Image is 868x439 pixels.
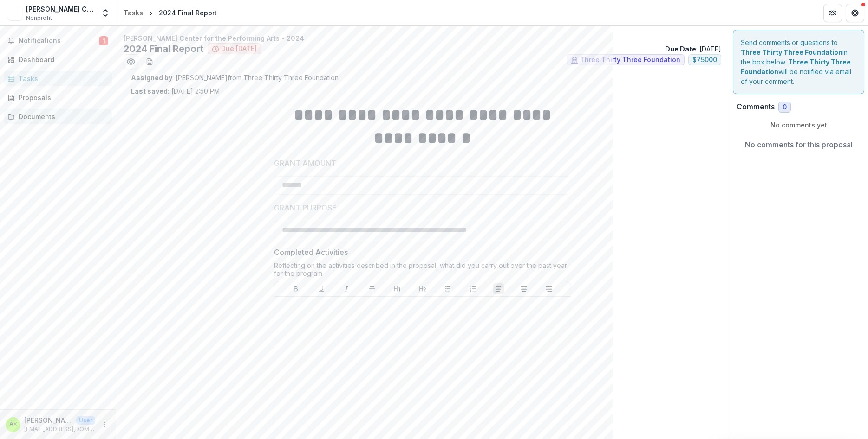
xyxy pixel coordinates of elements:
span: Three Thirty Three Foundation [580,56,680,64]
div: Proposals [19,93,104,102]
strong: Three Thirty Three Foundation [741,58,851,76]
strong: Assigned by [131,74,172,82]
button: Preview 6ab87707-0afd-4cb5-8eef-7c0cb441022b.pdf [124,54,138,69]
div: Allie Schachter <aschachter@flynnvt.org> [9,421,17,427]
button: Bold [290,283,301,294]
p: GRANT PURPOSE [274,202,337,213]
div: 2024 Final Report [159,8,217,18]
strong: Three Thirty Three Foundation [741,48,842,56]
div: Documents [19,112,104,121]
button: Italicize [341,283,352,294]
button: More [99,419,110,430]
button: download-word-button [142,54,157,69]
div: Dashboard [19,55,104,64]
button: Heading 1 [392,283,403,294]
button: Strike [366,283,378,294]
a: Tasks [4,71,112,86]
a: Tasks [120,6,147,19]
button: Ordered List [468,283,479,294]
a: Dashboard [4,52,112,67]
p: : [DATE] [665,44,721,54]
button: Partners [823,4,842,22]
strong: Last saved: [131,87,170,95]
button: Underline [316,283,327,294]
button: Align Left [493,283,504,294]
div: Reflecting on the activities described in the proposal, what did you carry out over the past year... [274,261,571,281]
span: Due [DATE] [221,45,257,53]
button: Open entity switcher [99,4,112,22]
p: User [76,416,95,425]
a: Proposals [4,90,112,105]
h2: 2024 Final Report [124,43,204,54]
span: $ 75000 [692,56,717,64]
span: 1 [99,36,108,45]
nav: breadcrumb [120,6,221,19]
p: Completed Activities [274,247,348,258]
div: Send comments or questions to in the box below. will be notified via email of your comment. [733,30,864,94]
div: Tasks [19,74,104,83]
a: Documents [4,109,112,124]
p: [DATE] 2:50 PM [131,86,220,96]
p: No comments for this proposal [745,139,853,150]
p: [PERSON_NAME] <[EMAIL_ADDRESS][DOMAIN_NAME]> [24,415,72,425]
span: 0 [783,103,787,111]
p: No comments yet [737,120,861,130]
span: Notifications [19,37,99,45]
button: Align Center [518,283,529,294]
img: Flynn Center for the Performing Arts [7,6,22,20]
span: Nonprofit [26,14,52,22]
p: GRANT AMOUNT [274,158,336,169]
strong: Due Date [665,45,696,53]
p: : [PERSON_NAME] from Three Thirty Three Foundation [131,73,714,83]
button: Bullet List [442,283,453,294]
button: Align Right [543,283,555,294]
button: Notifications1 [4,33,112,48]
div: [PERSON_NAME] Center for the Performing Arts [26,4,95,14]
h2: Comments [737,102,775,111]
button: Heading 2 [417,283,428,294]
div: Tasks [124,8,143,18]
button: Get Help [846,4,864,22]
p: [PERSON_NAME] Center for the Performing Arts - 2024 [124,33,721,43]
p: [EMAIL_ADDRESS][DOMAIN_NAME] [24,425,95,433]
